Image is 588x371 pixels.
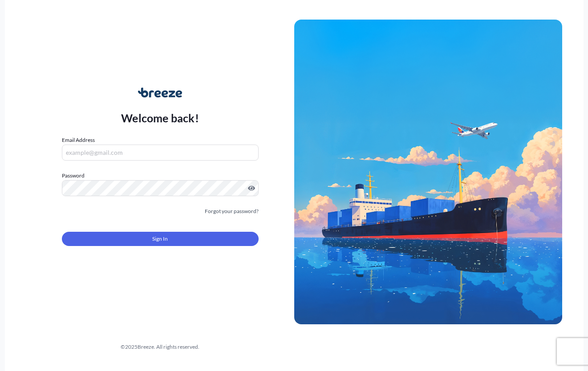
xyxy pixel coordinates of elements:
button: Sign In [62,232,259,246]
label: Email Address [62,136,95,145]
span: Sign In [152,234,168,243]
div: © 2025 Breeze. All rights reserved. [26,343,294,351]
label: Password [62,171,259,180]
button: Show password [248,185,255,192]
input: example@gmail.com [62,145,259,161]
img: Ship illustration [294,20,562,324]
a: Forgot your password? [205,207,259,216]
p: Welcome back! [121,111,199,125]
